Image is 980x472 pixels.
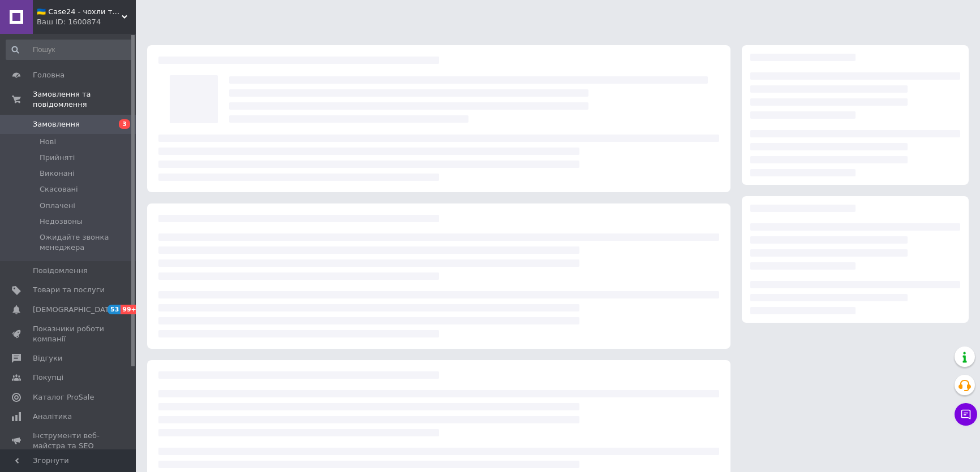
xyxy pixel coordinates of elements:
[33,412,72,422] span: Аналітика
[37,7,122,17] span: 🇺🇦 Case24 - чохли та аксесуари для смартфонів та планшетів
[33,431,105,451] span: Інструменти веб-майстра та SEO
[121,305,139,314] span: 99+
[40,137,56,147] span: Нові
[33,70,65,80] span: Головна
[40,232,132,253] span: Ожидайте звонка менеджера
[33,353,62,363] span: Відгуки
[40,201,75,211] span: Оплачені
[119,119,130,129] span: 3
[33,392,94,402] span: Каталог ProSale
[40,168,75,179] span: Виконані
[6,40,133,60] input: Пошук
[33,266,88,276] span: Повідомлення
[33,119,80,129] span: Замовлення
[33,89,136,110] span: Замовлення та повідомлення
[33,305,117,315] span: [DEMOGRAPHIC_DATA]
[33,373,63,383] span: Покупці
[40,216,83,227] span: Недозвоны
[40,184,78,194] span: Скасовані
[40,153,75,163] span: Прийняті
[33,285,105,295] span: Товари та послуги
[37,17,136,27] div: Ваш ID: 1600874
[955,403,977,426] button: Чат з покупцем
[108,305,121,314] span: 53
[33,324,105,344] span: Показники роботи компанії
